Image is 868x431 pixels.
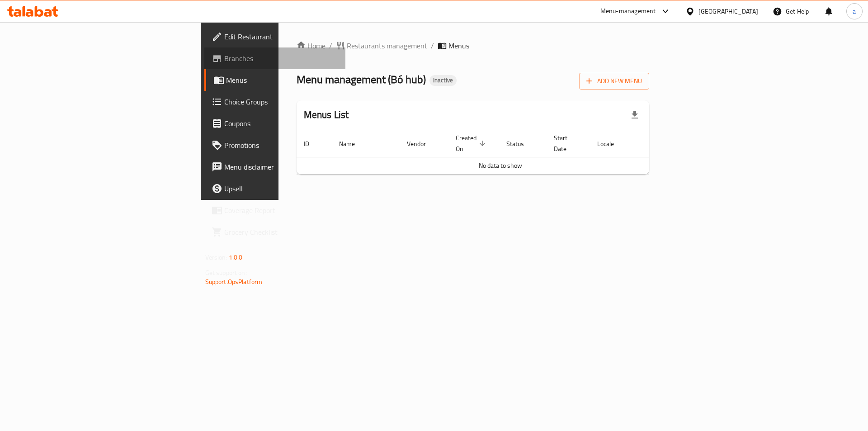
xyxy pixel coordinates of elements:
span: Locale [597,138,626,149]
a: Grocery Checklist [204,221,346,243]
span: Created On [456,133,488,154]
span: Name [339,138,367,149]
span: Inactive [429,76,457,84]
span: Get support on: [205,267,247,279]
span: Upsell [224,183,339,194]
table: enhanced table [297,130,704,175]
div: Menu-management [600,6,656,17]
span: Grocery Checklist [224,227,339,237]
nav: breadcrumb [297,40,650,51]
a: Coupons [204,113,346,134]
a: Edit Restaurant [204,26,346,47]
h2: Menus List [304,108,349,122]
span: Menus [448,40,469,51]
a: Choice Groups [204,91,346,113]
span: Version: [205,251,227,263]
span: Choice Groups [224,96,339,107]
span: a [853,6,856,16]
span: Branches [224,53,339,64]
button: Add New Menu [579,73,649,90]
span: Vendor [407,138,438,149]
a: Menus [204,69,346,91]
a: Menu disclaimer [204,156,346,178]
span: No data to show [479,160,522,171]
a: Promotions [204,134,346,156]
span: Restaurants management [347,40,427,51]
a: Coverage Report [204,199,346,221]
div: Export file [624,104,646,126]
span: Menu disclaimer [224,161,339,172]
th: Actions [637,130,704,157]
a: Upsell [204,178,346,199]
span: Edit Restaurant [224,31,339,42]
a: Branches [204,47,346,69]
span: Coupons [224,118,339,129]
span: ID [304,138,321,149]
li: / [431,40,434,51]
a: Restaurants management [336,40,427,51]
span: Menus [226,75,339,85]
span: Promotions [224,140,339,151]
div: [GEOGRAPHIC_DATA] [698,6,758,16]
a: Support.OpsPlatform [205,276,263,288]
span: Start Date [554,133,579,154]
div: Inactive [429,75,457,86]
span: Status [506,138,536,149]
span: 1.0.0 [229,251,243,263]
span: Menu management ( Bó hub ) [297,69,426,90]
span: Coverage Report [224,205,339,216]
span: Add New Menu [586,76,642,87]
